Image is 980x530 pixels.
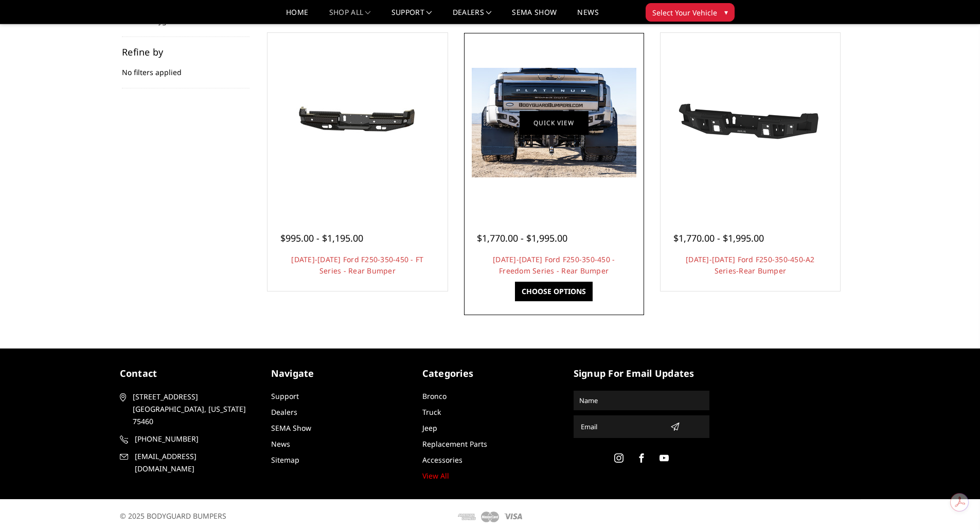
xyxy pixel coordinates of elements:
[135,450,254,475] span: [EMAIL_ADDRESS][DOMAIN_NAME]
[515,282,593,301] a: Choose Options
[493,254,615,276] a: [DATE]-[DATE] Ford F250-350-450 - Freedom Series - Rear Bumper
[271,439,290,449] a: News
[422,407,441,417] a: Truck
[577,418,666,435] input: Email
[663,35,838,210] a: 2023-2025 Ford F250-350-450-A2 Series-Rear Bumper 2023-2025 Ford F250-350-450-A2 Series-Rear Bumper
[120,450,256,475] a: [EMAIL_ADDRESS][DOMAIN_NAME]
[391,9,432,24] a: Support
[122,47,250,88] div: No filters applied
[120,433,256,445] a: [PHONE_NUMBER]
[133,391,252,428] span: [STREET_ADDRESS] [GEOGRAPHIC_DATA], [US_STATE] 75460
[646,3,735,22] button: Select Your Vehicle
[271,367,407,380] h5: Navigate
[520,111,589,135] a: Quick view
[686,254,815,276] a: [DATE]-[DATE] Ford F250-350-450-A2 Series-Rear Bumper
[329,9,371,24] a: shop all
[122,47,250,57] h5: Refine by
[422,391,447,401] a: Bronco
[673,232,764,244] span: $1,770.00 - $1,995.00
[286,9,308,24] a: Home
[422,439,487,449] a: Replacement Parts
[271,407,297,417] a: Dealers
[668,77,832,169] img: 2023-2025 Ford F250-350-450-A2 Series-Rear Bumper
[574,367,709,380] h5: signup for email updates
[512,9,557,24] a: SEMA Show
[577,9,598,24] a: News
[422,471,449,481] a: View All
[724,7,728,17] span: ▾
[422,455,462,465] a: Accessories
[453,9,492,24] a: Dealers
[652,7,717,18] span: Select Your Vehicle
[275,84,440,162] img: 2023-2026 Ford F250-350-450 - FT Series - Rear Bumper
[271,391,299,401] a: Support
[271,423,311,433] a: SEMA Show
[477,232,567,244] span: $1,770.00 - $1,995.00
[135,433,254,445] span: [PHONE_NUMBER]
[575,392,708,409] input: Name
[270,35,445,210] a: 2023-2026 Ford F250-350-450 - FT Series - Rear Bumper
[422,423,437,433] a: Jeep
[120,367,256,380] h5: contact
[422,367,558,380] h5: Categories
[472,68,636,177] img: 2023-2025 Ford F250-350-450 - Freedom Series - Rear Bumper
[120,511,226,521] span: © 2025 BODYGUARD BUMPERS
[280,232,363,244] span: $995.00 - $1,195.00
[467,35,642,210] a: 2023-2025 Ford F250-350-450 - Freedom Series - Rear Bumper 2023-2025 Ford F250-350-450 - Freedom ...
[271,455,299,465] a: Sitemap
[291,254,423,276] a: [DATE]-[DATE] Ford F250-350-450 - FT Series - Rear Bumper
